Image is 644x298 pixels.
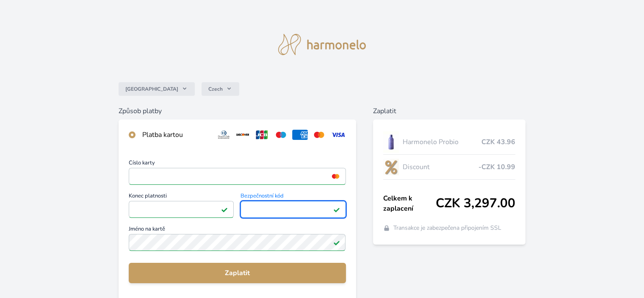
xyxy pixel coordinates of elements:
span: Jméno na kartě [129,226,345,234]
img: Platné pole [221,206,228,213]
img: discover.svg [235,130,251,140]
div: Platba kartou [142,130,209,140]
img: mc.svg [311,130,327,140]
span: Zaplatit [135,268,339,278]
span: -CZK 10.99 [478,162,515,172]
span: Celkem k zaplacení [383,193,436,214]
button: [GEOGRAPHIC_DATA] [119,82,195,96]
iframe: Iframe pro datum vypršení platnosti [133,203,230,215]
img: CLEAN_PROBIO_se_stinem_x-lo.jpg [383,131,399,153]
span: Discount [402,162,478,172]
img: logo.svg [278,34,366,55]
img: jcb.svg [254,130,270,140]
span: Czech [208,86,223,92]
iframe: Iframe pro bezpečnostní kód [244,203,342,215]
span: Bezpečnostní kód [240,193,345,201]
img: maestro.svg [273,130,289,140]
span: Konec platnosti [129,193,234,201]
img: discount-lo.png [383,156,399,178]
img: diners.svg [216,130,232,140]
h6: Zaplatit [373,106,525,116]
img: mc [330,173,341,180]
span: [GEOGRAPHIC_DATA] [125,86,178,92]
span: CZK 3,297.00 [436,196,515,211]
span: Harmonelo Probio [402,137,481,147]
button: Zaplatit [129,263,345,283]
span: Transakce je zabezpečena připojením SSL [393,224,501,232]
img: Platné pole [333,239,340,246]
img: Platné pole [333,206,340,213]
span: CZK 43.96 [481,137,515,147]
img: visa.svg [330,130,346,140]
h6: Způsob platby [119,106,356,116]
button: Czech [202,82,239,96]
span: Číslo karty [129,160,345,168]
input: Jméno na kartěPlatné pole [129,234,345,251]
iframe: Iframe pro číslo karty [133,170,342,182]
img: amex.svg [292,130,308,140]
